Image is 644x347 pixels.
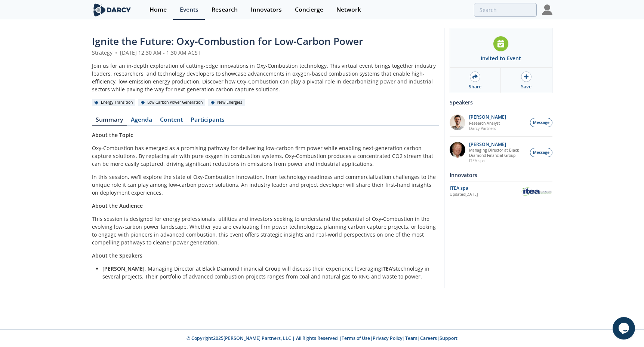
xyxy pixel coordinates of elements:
div: New Energies [208,99,245,106]
img: ITEA spa [521,186,552,197]
img: e78dc165-e339-43be-b819-6f39ce58aec6 [450,115,465,130]
p: Research Analyst [469,121,506,126]
div: Events [180,7,198,13]
div: Research [212,7,238,13]
a: Summary [92,117,127,126]
div: Invited to Event [481,54,521,62]
button: Message [530,118,552,127]
strong: About the Topic [92,131,133,139]
a: Careers [420,335,437,341]
img: 5c882eca-8b14-43be-9dc2-518e113e9a37 [450,142,465,158]
div: Share [469,83,481,90]
iframe: chat widget [613,317,637,340]
p: [PERSON_NAME] [469,142,526,147]
a: Privacy Policy [373,335,403,341]
div: Updated [DATE] [450,192,521,198]
p: Darcy Partners [469,126,506,131]
span: Ignite the Future: Oxy-Combustion for Low-Carbon Power [92,34,363,48]
a: Terms of Use [342,335,370,341]
strong: About the Audience [92,202,143,209]
div: Network [336,7,361,13]
li: , Managing Director at Black Diamond Financial Group will discuss their experience leveraging tec... [102,265,434,280]
span: Message [533,150,549,156]
div: ITEA spa [450,185,521,192]
span: Message [533,120,549,126]
strong: ITEA's [381,265,396,272]
input: Advanced Search [474,3,537,17]
p: This session is designed for energy professionals, utilities and investors seeking to understand ... [92,215,439,246]
div: Join us for an in-depth exploration of cutting-edge innovations in Oxy-Combustion technology. Thi... [92,62,439,93]
button: Message [530,148,552,157]
strong: [PERSON_NAME] [102,265,145,272]
a: Team [405,335,417,341]
div: Concierge [295,7,323,13]
img: Profile [542,4,552,15]
img: logo-wide.svg [92,3,133,16]
strong: About the Speakers [92,252,142,259]
a: Agenda [127,117,156,126]
div: Low Carbon Power Generation [138,99,206,106]
div: Speakers [450,96,552,109]
a: Content [156,117,187,126]
a: Support [440,335,457,341]
div: Innovators [251,7,282,13]
div: Strategy [DATE] 12:30 AM - 1:30 AM ACST [92,49,439,57]
a: Participants [187,117,229,126]
div: Save [521,83,531,90]
p: Oxy-Combustion has emerged as a promising pathway for delivering low-carbon firm power while enab... [92,144,439,168]
p: ITEA spa [469,158,526,163]
div: Home [150,7,167,13]
span: • [114,49,118,56]
p: [PERSON_NAME] [469,115,506,120]
p: Managing Director at Black Diamond Financial Group [469,147,526,158]
p: © Copyright 2025 [PERSON_NAME] Partners, LLC | All Rights Reserved | | | | | [46,335,599,342]
p: In this session, we’ll explore the state of Oxy-Combustion innovation, from technology readiness ... [92,173,439,197]
a: ITEA spa Updated[DATE] ITEA spa [450,185,552,198]
div: Innovators [450,168,552,182]
div: Energy Transition [92,99,136,106]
